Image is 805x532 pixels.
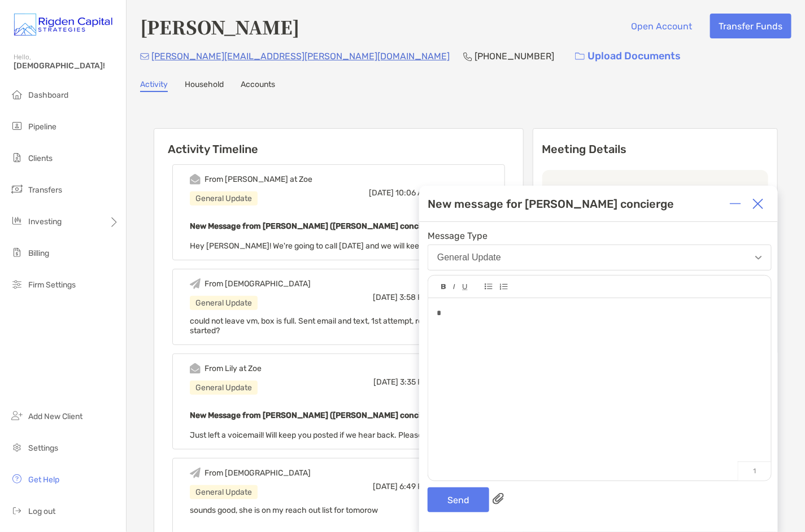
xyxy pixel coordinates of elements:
[28,475,59,485] span: Get Help
[28,248,49,258] span: Billing
[10,214,24,228] img: investing icon
[499,284,508,290] img: Editor control icon
[28,217,62,226] span: Investing
[542,142,768,156] p: Meeting Details
[14,61,119,71] span: [DEMOGRAPHIC_DATA]!
[369,188,394,198] span: [DATE]
[190,296,258,310] div: General Update
[463,52,472,61] img: Phone Icon
[28,507,55,516] span: Log out
[373,482,398,491] span: [DATE]
[475,49,554,63] p: [PHONE_NUMBER]
[738,461,771,481] p: 1
[185,80,224,92] a: Household
[551,184,759,198] p: Last meeting
[428,230,772,241] span: Message Type
[190,505,378,515] span: sounds good, she is on my reach out list for tomorow
[241,80,275,92] a: Accounts
[28,90,68,100] span: Dashboard
[204,279,311,289] div: From [DEMOGRAPHIC_DATA]
[28,122,56,132] span: Pipeline
[10,441,24,454] img: settings icon
[190,363,201,374] img: Event icon
[154,129,523,156] h6: Activity Timeline
[28,412,82,421] span: Add New Client
[710,14,791,38] button: Transfer Funds
[28,443,58,453] span: Settings
[190,468,201,478] img: Event icon
[575,53,585,60] img: button icon
[453,284,455,290] img: Editor control icon
[190,241,467,251] span: Hey [PERSON_NAME]! We're going to call [DATE] and we will keep you posted!
[190,411,441,420] b: New Message from [PERSON_NAME] ([PERSON_NAME] concierge)
[568,44,688,68] a: Upload Documents
[151,49,450,63] p: [PERSON_NAME][EMAIL_ADDRESS][PERSON_NAME][DOMAIN_NAME]
[400,377,442,387] span: 3:35 PM MD
[10,151,24,164] img: clients icon
[399,482,442,491] span: 6:49 PM MD
[204,468,311,478] div: From [DEMOGRAPHIC_DATA]
[10,277,24,291] img: firm-settings icon
[395,188,442,198] span: 10:06 AM MD
[190,316,459,335] span: could not leave vm, box is full. Sent email and text, 1st attempt, ready to get started?
[10,182,24,196] img: transfers icon
[493,493,504,504] img: paperclip attachments
[140,53,149,60] img: Email Icon
[399,293,442,302] span: 3:58 PM MD
[140,14,299,40] h4: [PERSON_NAME]
[373,377,398,387] span: [DATE]
[28,185,62,195] span: Transfers
[10,409,24,422] img: add_new_client icon
[204,364,262,373] div: From Lily at Zoe
[10,119,24,133] img: pipeline icon
[730,198,741,210] img: Expand or collapse
[28,280,76,290] span: Firm Settings
[441,284,446,290] img: Editor control icon
[755,256,762,260] img: Open dropdown arrow
[190,430,471,440] span: Just left a voicemail! Will keep you posted if we hear back. Please do the same!
[428,487,489,512] button: Send
[28,154,53,163] span: Clients
[10,472,24,486] img: get-help icon
[190,485,258,499] div: General Update
[190,191,258,206] div: General Update
[190,221,441,231] b: New Message from [PERSON_NAME] ([PERSON_NAME] concierge)
[752,198,764,210] img: Close
[10,88,24,101] img: dashboard icon
[485,284,493,290] img: Editor control icon
[190,174,201,185] img: Event icon
[623,14,701,38] button: Open Account
[373,293,398,302] span: [DATE]
[10,246,24,259] img: billing icon
[462,284,468,290] img: Editor control icon
[140,80,168,92] a: Activity
[14,5,112,45] img: Zoe Logo
[190,278,201,289] img: Event icon
[190,381,258,395] div: General Update
[10,504,24,517] img: logout icon
[204,175,312,184] div: From [PERSON_NAME] at Zoe
[437,252,501,263] div: General Update
[428,245,772,271] button: General Update
[428,197,674,211] div: New message for [PERSON_NAME] concierge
